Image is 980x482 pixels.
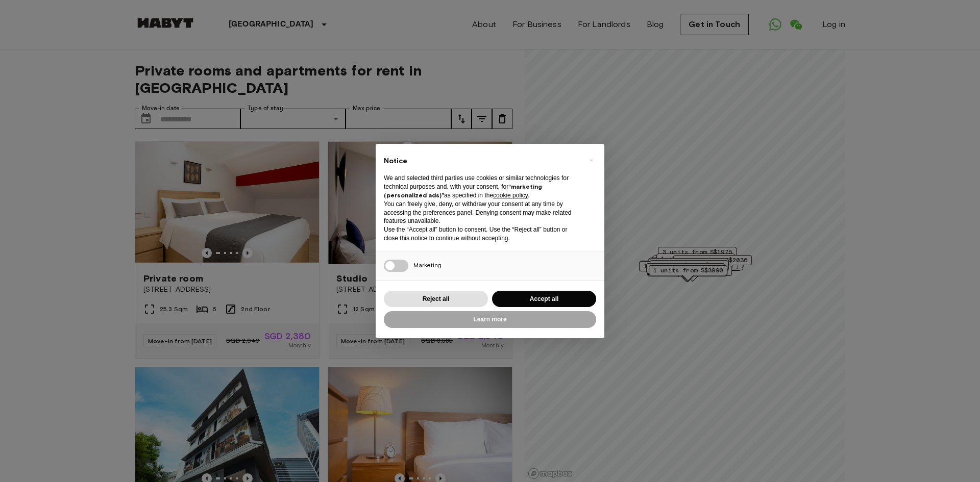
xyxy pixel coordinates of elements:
p: You can freely give, deny, or withdraw your consent at any time by accessing the preferences pane... [384,200,580,225]
button: Close this notice [583,152,599,168]
span: × [590,154,593,166]
span: Marketing [413,261,442,269]
button: Accept all [492,291,596,308]
h2: Notice [384,156,580,166]
strong: “marketing (personalized ads)” [384,183,542,199]
button: Reject all [384,291,488,308]
p: We and selected third parties use cookies or similar technologies for technical purposes and, wit... [384,174,580,199]
p: Use the “Accept all” button to consent. Use the “Reject all” button or close this notice to conti... [384,225,580,243]
button: Learn more [384,311,596,328]
a: cookie policy [493,192,528,199]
